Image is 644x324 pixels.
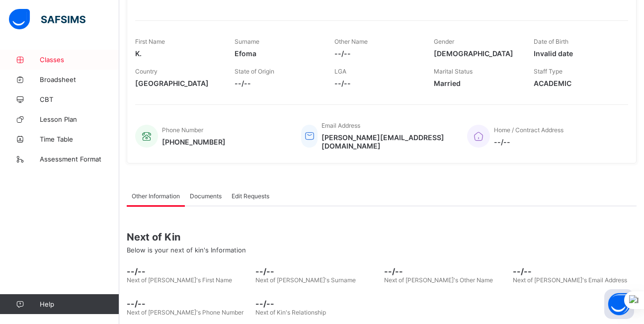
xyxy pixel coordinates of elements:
span: Phone Number [162,126,203,134]
span: Email Address [322,122,360,129]
span: Next of [PERSON_NAME]'s Surname [255,276,356,284]
span: Broadsheet [40,76,119,83]
span: Marital Status [434,68,473,75]
span: Gender [434,38,454,45]
span: ACADEMIC [534,79,618,87]
span: --/-- [255,266,379,276]
span: Efoma [235,49,319,58]
span: --/-- [127,266,250,276]
span: Country [135,68,158,75]
span: [DEMOGRAPHIC_DATA] [434,49,518,58]
span: [PERSON_NAME][EMAIL_ADDRESS][DOMAIN_NAME] [322,133,452,150]
span: [PHONE_NUMBER] [162,138,226,146]
span: Next of [PERSON_NAME]'s First Name [127,276,232,284]
span: --/-- [513,266,637,276]
span: Next of [PERSON_NAME]'s Email Address [513,276,627,284]
span: Next of [PERSON_NAME]'s Phone Number [127,309,243,316]
span: State of Origin [235,68,274,75]
span: --/-- [334,79,419,87]
span: Staff Type [534,68,563,75]
span: K. [135,49,220,58]
span: --/-- [494,138,563,146]
span: Time Table [40,135,119,143]
span: Next of [PERSON_NAME]'s Other Name [384,276,493,284]
span: Next of Kin [127,231,637,243]
span: First Name [135,38,165,45]
span: [GEOGRAPHIC_DATA] [135,79,220,87]
span: --/-- [235,79,319,87]
span: Invalid date [534,49,618,58]
span: Date of Birth [534,38,568,45]
span: Help [40,300,119,308]
span: Other Information [132,192,180,200]
span: Classes [40,56,119,64]
span: Below is your next of kin's Information [127,246,246,254]
img: safsims [9,9,85,30]
span: Assessment Format [40,155,119,163]
span: Married [434,79,518,87]
span: Other Name [334,38,368,45]
span: Surname [235,38,259,45]
span: Documents [190,192,222,200]
span: Home / Contract Address [494,126,563,134]
span: Lesson Plan [40,115,119,123]
span: --/-- [127,299,250,309]
span: --/-- [384,266,508,276]
span: Next of Kin's Relationship [255,309,326,316]
span: --/-- [255,299,379,309]
button: Open asap [604,289,634,319]
span: CBT [40,95,119,103]
span: --/-- [334,49,419,58]
span: LGA [334,68,346,75]
span: Edit Requests [232,192,269,200]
